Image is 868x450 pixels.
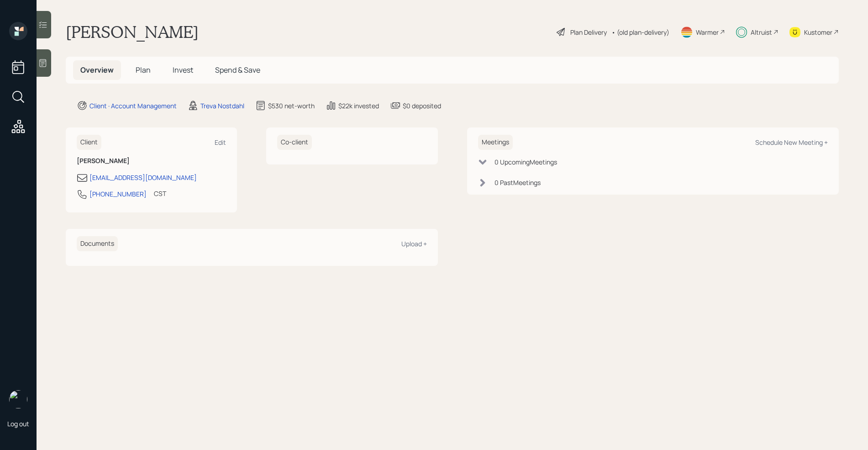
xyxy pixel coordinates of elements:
div: $530 net-worth [268,101,315,111]
h6: Co-client [277,135,312,150]
span: Overview [80,65,114,75]
h6: Meetings [478,135,513,150]
div: 0 Upcoming Meeting s [494,157,557,167]
h6: Client [77,135,101,150]
div: Log out [7,419,29,428]
div: Upload + [401,239,427,248]
div: Kustomer [804,27,832,37]
img: retirable_logo.png [9,390,27,408]
div: [EMAIL_ADDRESS][DOMAIN_NAME] [89,173,197,182]
div: • (old plan-delivery) [611,27,669,37]
div: Schedule New Meeting + [755,138,828,147]
div: [PHONE_NUMBER] [89,189,147,199]
span: Spend & Save [215,65,260,75]
h1: [PERSON_NAME] [66,22,199,42]
div: Warmer [696,27,719,37]
div: Edit [215,138,226,147]
span: Plan [136,65,151,75]
h6: Documents [77,236,118,251]
span: Invest [173,65,193,75]
div: $22k invested [338,101,379,111]
div: Altruist [751,27,772,37]
h6: [PERSON_NAME] [77,157,226,165]
div: Client · Account Management [89,101,177,111]
div: Plan Delivery [570,27,607,37]
div: 0 Past Meeting s [494,178,541,187]
div: CST [154,189,166,198]
div: $0 deposited [403,101,441,111]
div: Treva Nostdahl [200,101,244,111]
